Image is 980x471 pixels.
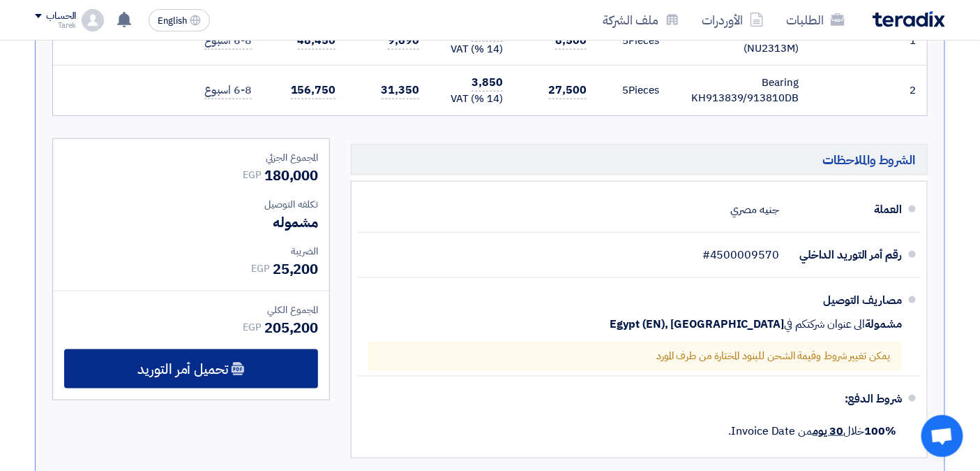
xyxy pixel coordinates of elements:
div: المجموع الكلي [64,303,318,317]
div: Bearing KH913839/913810DB [681,75,799,106]
div: مصاريف التوصيل [790,284,902,317]
span: الى عنوان شركتكم في [784,317,865,331]
td: 2 [905,66,927,115]
strong: 100% [864,423,896,440]
td: Pieces [598,66,670,115]
span: مشمولة [866,317,902,331]
span: EGP [243,168,262,182]
div: العملة [790,193,902,226]
button: English [149,9,210,31]
span: 156,750 [291,82,336,99]
div: Open chat [921,415,963,457]
div: (14 %) VAT [442,91,503,107]
span: 5 [623,33,629,48]
span: 31,350 [382,82,419,99]
td: Pieces [598,16,670,66]
span: خلال من Invoice Date. [729,423,896,440]
span: EGP [243,320,262,335]
span: 6-8 اسبوع [204,82,252,99]
div: يمكن تغيير شروط وقيمة الشحن للبنود المختارة من طرف المورد [368,342,902,370]
div: جنيه مصري [731,196,779,223]
span: مشموله [273,212,318,233]
span: 9,690 [388,32,419,50]
span: 25,200 [273,259,318,280]
span: 3,850 [472,74,503,92]
span: 180,000 [264,165,318,186]
span: 5 [623,82,629,98]
div: المجموع الجزئي [64,150,318,165]
span: 48,450 [298,32,336,50]
td: 1 [905,16,927,66]
span: 6-8 اسبوع [204,32,252,50]
span: 205,200 [264,317,318,338]
span: English [158,16,187,26]
div: الضريبة [64,244,318,259]
div: تكلفه التوصيل [64,197,318,212]
u: 30 يوم [813,423,843,440]
span: EGP [251,261,270,276]
div: (14 %) VAT [442,41,503,57]
div: رقم أمر التوريد الداخلي [790,238,902,272]
span: #4500009570 [702,248,779,262]
a: ملف الشركة [591,3,691,36]
span: 27,500 [549,82,587,99]
div: Tarek [35,22,76,29]
span: Egypt (EN), [GEOGRAPHIC_DATA] [610,317,784,331]
span: 8,500 [555,32,587,50]
div: الحساب [46,10,76,22]
span: تحميل أمر التوريد [138,363,228,375]
img: Teradix logo [873,11,945,27]
img: profile_test.png [82,9,104,31]
h5: الشروط والملاحظات [351,144,928,175]
a: الأوردرات [691,3,775,36]
div: شروط الدفع: [379,382,902,416]
a: الطلبات [775,3,856,36]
